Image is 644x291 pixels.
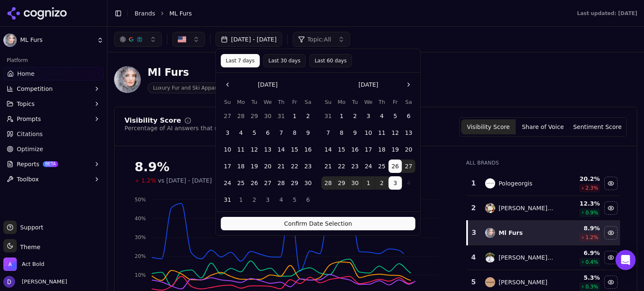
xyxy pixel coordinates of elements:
span: Prompts [17,115,41,123]
button: Open user button [3,276,67,288]
th: Wednesday [261,98,275,106]
tr: 1pologeorgisPologeorgis20.2%2.3%Hide pologeorgis data [467,171,620,196]
span: 0.3 % [585,283,598,290]
button: Saturday, September 27th, 2025, selected [402,160,415,173]
button: Monday, September 8th, 2025 [335,126,348,139]
tspan: 10% [135,272,146,278]
div: 6.9 % [561,249,600,257]
th: Tuesday [348,98,362,106]
th: Friday [389,98,402,106]
div: [PERSON_NAME] Furs [499,204,554,212]
button: Saturday, September 6th, 2025 [301,193,315,206]
th: Saturday [301,98,315,106]
span: 1.2 % [585,234,598,241]
button: Confirm Date Selection [221,217,415,230]
button: Saturday, August 16th, 2025 [301,143,315,156]
a: Home [3,67,104,80]
th: Monday [335,98,348,106]
table: September 2025 [322,98,415,190]
span: Luxury Fur and Ski Apparel [148,82,226,93]
button: Saturday, September 13th, 2025 [402,126,415,139]
button: Tuesday, August 5th, 2025 [248,126,261,139]
div: Open Intercom Messenger [615,250,636,270]
span: vs [DATE] - [DATE] [158,176,212,185]
button: Hide pologeorgis data [604,177,618,190]
button: Thursday, September 25th, 2025 [375,160,389,173]
div: [PERSON_NAME] Furs [499,253,554,262]
div: 4 [470,252,477,263]
button: Tuesday, August 19th, 2025 [248,160,261,173]
div: Platform [3,54,104,67]
button: Thursday, August 28th, 2025 [275,176,288,190]
button: Friday, August 29th, 2025 [288,176,301,190]
span: Home [17,70,34,78]
button: Visibility Score [461,119,516,134]
button: Wednesday, September 3rd, 2025 [261,193,275,206]
button: Thursday, September 4th, 2025 [375,109,389,123]
button: Saturday, September 6th, 2025 [402,109,415,123]
button: Sunday, August 17th, 2025 [221,160,234,173]
span: Theme [17,244,40,250]
div: 3 [471,228,477,238]
span: ML Furs [169,9,192,18]
th: Wednesday [362,98,375,106]
button: Thursday, August 21st, 2025 [275,160,288,173]
div: 2 [470,203,477,213]
span: 1.2% [141,176,156,185]
button: Wednesday, July 30th, 2025 [261,109,275,123]
div: 5 [470,277,477,287]
button: Last 30 days [263,54,306,67]
table: August 2025 [221,98,315,206]
button: Sentiment Score [570,119,625,134]
button: Wednesday, August 20th, 2025 [261,160,275,173]
span: Act Bold [22,260,44,268]
img: yves salomon [485,277,495,287]
button: Open organization switcher [3,258,44,271]
a: Optimize [3,142,104,156]
th: Monday [234,98,248,106]
button: Wednesday, August 6th, 2025 [261,126,275,139]
div: Ml Furs [499,229,523,237]
img: ML Furs [114,66,141,93]
th: Sunday [221,98,234,106]
button: Go to the Next Month [402,78,415,91]
button: Sunday, September 28th, 2025, selected [322,176,335,190]
button: Thursday, August 7th, 2025 [275,126,288,139]
div: 8.9% [135,160,449,175]
button: Go to the Previous Month [221,78,234,91]
img: United States [178,35,186,44]
button: Monday, September 22nd, 2025 [335,160,348,173]
nav: breadcrumb [135,9,560,18]
span: Toolbox [17,175,39,183]
button: Share of Voice [516,119,570,134]
div: Ml Furs [148,66,226,79]
button: Saturday, September 20th, 2025 [402,143,415,156]
button: Monday, July 28th, 2025 [234,109,248,123]
button: Hide marc kaufman furs data [604,251,618,264]
div: [PERSON_NAME] [499,278,547,286]
button: Tuesday, August 12th, 2025 [248,143,261,156]
span: Optimize [17,145,43,153]
button: Tuesday, September 30th, 2025, selected [348,176,362,190]
button: Monday, September 1st, 2025 [234,193,248,206]
span: Topics [17,100,35,108]
button: Wednesday, August 27th, 2025 [261,176,275,190]
button: Friday, September 19th, 2025 [389,143,402,156]
button: Hide yves salomon data [604,276,618,289]
div: Last updated: [DATE] [577,10,637,17]
tspan: 40% [135,216,146,221]
button: Friday, August 1st, 2025 [288,109,301,123]
button: Thursday, September 11th, 2025 [375,126,389,139]
div: 5.3 % [561,273,600,282]
button: Sunday, July 27th, 2025 [221,109,234,123]
button: Sunday, September 21st, 2025 [322,160,335,173]
button: Monday, August 25th, 2025 [234,176,248,190]
tspan: 20% [135,253,146,259]
button: Wednesday, October 1st, 2025, selected [362,176,375,190]
img: marc kaufman furs [485,252,495,263]
button: Sunday, August 31st, 2025 [221,193,234,206]
button: Last 60 days [309,54,352,67]
button: Tuesday, July 29th, 2025 [248,109,261,123]
button: Saturday, August 2nd, 2025 [301,109,315,123]
div: Pologeorgis [499,179,532,188]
